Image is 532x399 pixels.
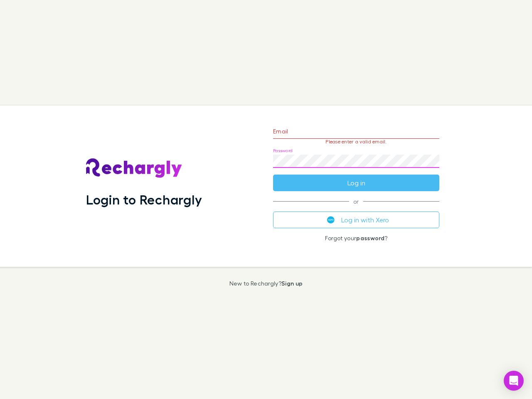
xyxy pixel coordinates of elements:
[86,158,182,178] img: Rechargly's Logo
[86,192,202,207] h1: Login to Rechargly
[273,212,439,228] button: Log in with Xero
[356,234,384,241] a: password
[273,235,439,241] p: Forgot your ?
[273,201,439,202] span: or
[281,280,303,287] a: Sign up
[273,139,439,145] p: Please enter a valid email.
[229,280,303,287] p: New to Rechargly?
[504,371,524,391] div: Open Intercom Messenger
[327,216,335,224] img: Xero's logo
[273,148,293,154] label: Password
[273,175,439,191] button: Log in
